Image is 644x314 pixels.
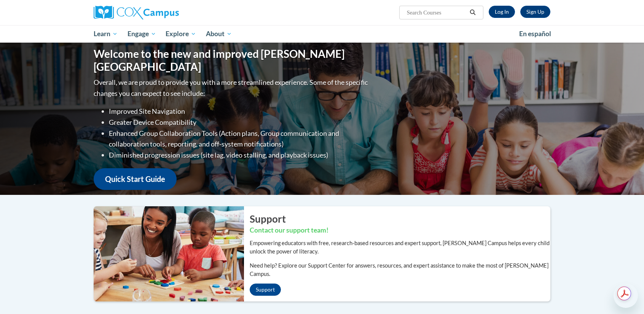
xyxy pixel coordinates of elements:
[406,8,467,17] input: Search Courses
[250,284,281,296] a: Support
[94,29,118,38] span: Learn
[94,6,238,19] a: Cox Campus
[109,106,370,117] li: Improved Site Navigation
[467,8,478,17] button: Search
[250,212,550,226] h2: Support
[250,239,550,256] p: Empowering educators with free, research-based resources and expert support, [PERSON_NAME] Campus...
[514,26,556,42] a: En español
[109,128,370,150] li: Enhanced Group Collaboration Tools (Action plans, Group communication and collaboration tools, re...
[206,29,232,38] span: About
[82,25,562,43] div: Main menu
[123,25,161,43] a: Engage
[89,25,123,43] a: Learn
[94,168,177,190] a: Quick Start Guide
[201,25,237,43] a: About
[128,29,156,38] span: Engage
[161,25,201,43] a: Explore
[614,284,638,308] iframe: Button to launch messaging window
[250,226,550,235] h3: Contact our support team!
[94,48,370,73] h1: Welcome to the new and improved [PERSON_NAME][GEOGRAPHIC_DATA]
[109,117,370,128] li: Greater Device Compatibility
[250,261,550,278] p: Need help? Explore our Support Center for answers, resources, and expert assistance to make the m...
[88,206,244,301] img: ...
[489,6,515,18] a: Log In
[520,6,550,18] a: Register
[94,77,370,99] p: Overall, we are proud to provide you with a more streamlined experience. Some of the specific cha...
[166,29,196,38] span: Explore
[94,6,179,19] img: Cox Campus
[519,30,551,38] span: En español
[109,150,370,161] li: Diminished progression issues (site lag, video stalling, and playback issues)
